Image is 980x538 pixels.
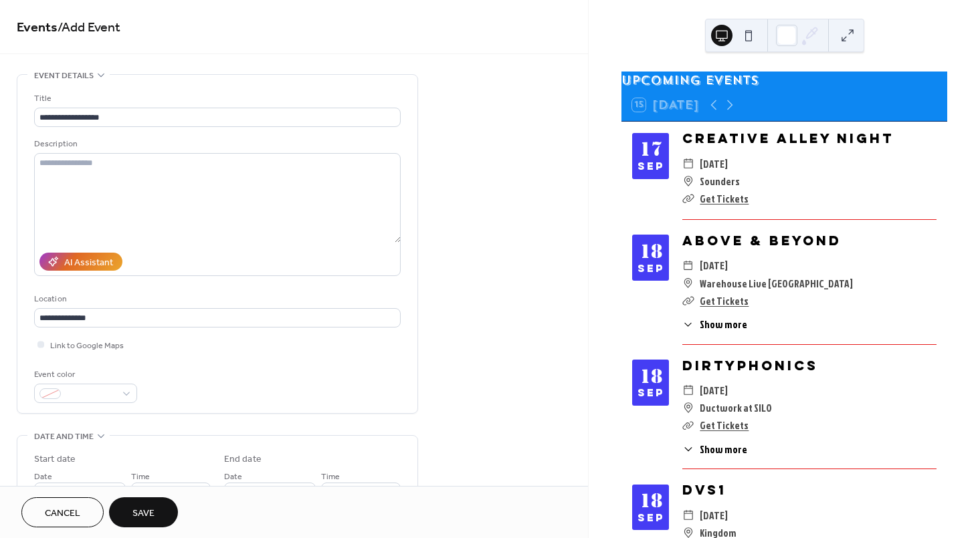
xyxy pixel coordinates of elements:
div: ​ [682,257,694,274]
div: Description [34,137,398,151]
a: Get Tickets [700,191,749,206]
div: ​ [682,292,694,309]
span: Save [132,507,155,521]
div: Sep [638,264,664,273]
a: Get Tickets [700,293,749,308]
div: Title [34,92,398,106]
a: DVS1 [682,481,726,498]
a: Events [17,15,58,41]
span: [DATE] [700,155,728,172]
button: AI Assistant [39,253,122,271]
div: ​ [682,172,694,190]
div: 18 [640,243,662,261]
div: 17 [640,140,662,159]
div: AI Assistant [64,256,113,270]
button: Cancel [21,497,104,527]
div: Upcoming events [621,72,947,89]
div: ​ [682,190,694,207]
div: ​ [682,416,694,434]
span: Show more [700,317,747,332]
div: Sep [638,162,664,171]
div: Event color [34,368,134,382]
div: ​ [682,507,694,524]
div: ​ [682,317,694,332]
span: Link to Google Maps [50,339,124,353]
button: Save [109,497,178,527]
span: Sounders [700,172,740,190]
div: ​ [682,382,694,399]
div: 18 [640,368,662,386]
span: [DATE] [700,507,728,524]
span: Cancel [45,507,80,521]
div: Start date [34,452,76,466]
span: Ductwork at SILO [700,399,772,416]
a: Above & Beyond [682,232,842,249]
a: Creative Alley Night [682,130,894,146]
div: Sep [638,388,664,398]
div: ​ [682,275,694,292]
button: ​Show more [682,317,747,332]
span: Date [34,470,52,484]
a: Get Tickets [700,418,749,432]
div: 18 [640,492,662,511]
span: Date [224,470,242,484]
span: Event details [34,69,94,83]
span: Date and time [34,430,94,444]
div: ​ [682,155,694,172]
span: [DATE] [700,257,728,274]
button: ​Show more [682,442,747,457]
div: Location [34,292,398,306]
span: / Add Event [58,15,120,41]
span: Show more [700,442,747,457]
span: Time [131,470,150,484]
div: ​ [682,399,694,416]
div: Sep [638,513,664,523]
span: Time [321,470,340,484]
span: [DATE] [700,382,728,399]
div: End date [224,452,262,466]
a: Dirtyphonics [682,357,818,374]
div: ​ [682,442,694,457]
span: Warehouse Live [GEOGRAPHIC_DATA] [700,275,853,292]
